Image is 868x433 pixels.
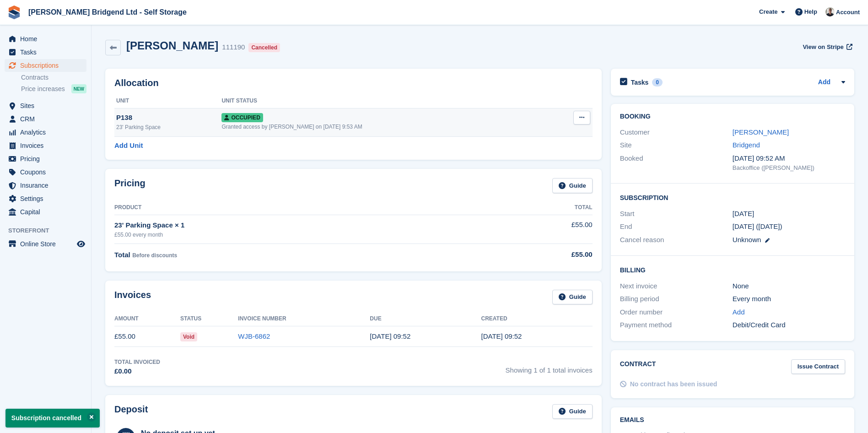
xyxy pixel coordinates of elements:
a: Price increases NEW [21,84,86,94]
a: Add [733,307,745,318]
span: Help [804,7,817,16]
h2: Deposit [114,404,148,419]
a: menu [5,139,86,152]
span: Create [759,7,777,16]
span: Total [114,251,130,259]
h2: Allocation [114,78,593,88]
h2: Booking [620,113,845,120]
span: Occupied [221,113,263,122]
a: Add Unit [114,141,143,151]
span: Price increases [21,85,65,93]
h2: Billing [620,265,845,274]
div: Booked [620,153,733,173]
a: [PERSON_NAME] Bridgend Ltd - Self Storage [25,5,190,20]
span: Pricing [20,152,75,165]
a: View on Stripe [799,39,854,54]
div: £0.00 [114,366,160,377]
span: Showing 1 of 1 total invoices [506,358,593,377]
th: Invoice Number [238,312,370,326]
div: Next invoice [620,281,733,292]
div: Site [620,140,733,151]
div: £55.00 [482,249,593,260]
img: Rhys Jones [825,7,835,16]
div: NEW [71,84,86,93]
img: stora-icon-8386f47178a22dfd0bd8f6a31ec36ba5ce8667c1dd55bd0f319d3a0aa187defe.svg [7,5,21,19]
span: Analytics [20,126,75,139]
span: Before discounts [132,252,177,259]
h2: Emails [620,417,845,424]
div: Debit/Credit Card [733,320,845,330]
a: menu [5,46,86,59]
a: Bridgend [733,141,760,149]
h2: Invoices [114,290,151,305]
h2: Pricing [114,178,146,193]
div: Start [620,209,733,219]
div: [DATE] 09:52 AM [733,153,845,164]
a: Contracts [21,73,86,82]
div: Billing period [620,294,733,304]
a: menu [5,59,86,72]
div: Every month [733,294,845,304]
th: Unit Status [221,94,548,108]
th: Due [370,312,481,326]
a: Guide [552,178,593,193]
th: Status [180,312,238,326]
span: Tasks [20,46,75,59]
time: 2025-09-30 08:52:12 UTC [481,332,522,340]
span: Void [180,332,197,341]
div: Payment method [620,320,733,330]
td: £55.00 [114,326,180,347]
th: Created [481,312,593,326]
th: Amount [114,312,180,326]
div: No contract has been issued [630,379,717,389]
a: menu [5,113,86,125]
span: Home [20,32,75,45]
a: Issue Contract [791,359,845,374]
div: None [733,281,845,292]
a: menu [5,206,86,218]
h2: Subscription [620,193,845,202]
div: Order number [620,307,733,318]
a: Add [818,77,830,88]
span: Unknown [733,236,761,244]
a: menu [5,152,86,165]
span: CRM [20,113,75,125]
a: menu [5,32,86,45]
span: Insurance [20,179,75,192]
a: menu [5,126,86,139]
div: Cancelled [248,43,280,52]
div: 23' Parking Space [116,123,221,131]
span: Coupons [20,166,75,179]
h2: Tasks [631,78,649,87]
a: menu [5,166,86,179]
a: Preview store [75,238,86,249]
a: [PERSON_NAME] [733,128,789,136]
a: menu [5,99,86,112]
th: Unit [114,94,221,108]
th: Product [114,200,482,215]
span: Invoices [20,139,75,152]
a: Guide [552,290,593,305]
span: Account [836,8,860,17]
span: View on Stripe [803,43,843,52]
a: menu [5,192,86,205]
span: Settings [20,192,75,205]
span: [DATE] ([DATE]) [733,222,782,230]
span: Storefront [8,226,91,235]
span: Capital [20,206,75,218]
th: Total [482,200,593,215]
div: P138 [116,113,221,123]
p: Subscription cancelled [5,409,100,428]
a: WJB-6862 [238,332,270,340]
div: Total Invoiced [114,358,160,366]
div: Customer [620,127,733,138]
a: Guide [552,404,593,419]
div: 23' Parking Space × 1 [114,220,482,231]
div: End [620,222,733,232]
a: menu [5,238,86,250]
h2: Contract [620,359,656,374]
div: 0 [652,78,663,87]
span: Online Store [20,238,75,250]
div: Backoffice ([PERSON_NAME]) [733,163,845,173]
h2: [PERSON_NAME] [126,39,218,52]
